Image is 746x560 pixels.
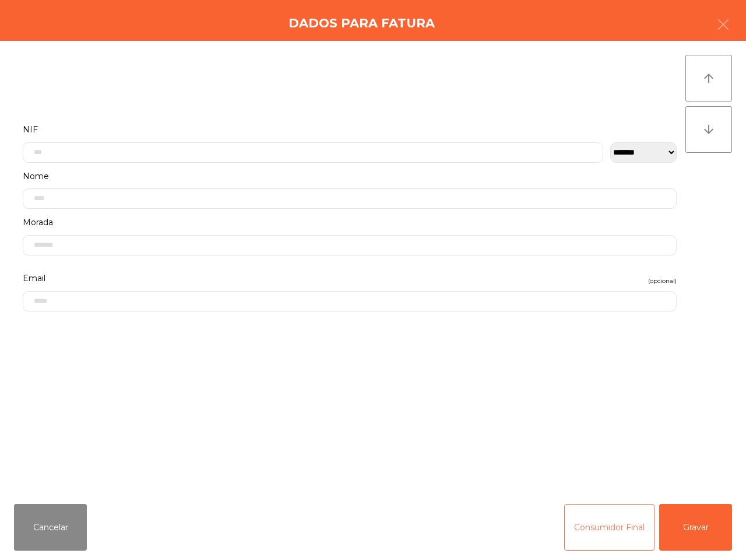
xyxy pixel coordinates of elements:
[564,504,654,551] button: Consumidor Final
[685,106,732,153] button: arrow_downward
[23,271,45,286] span: Email
[702,123,716,136] i: arrow_downward
[14,504,87,551] button: Cancelar
[648,275,677,286] span: (opcional)
[685,55,732,101] button: arrow_upward
[23,169,49,184] span: Nome
[288,15,435,32] h4: Dados para Fatura
[659,504,732,551] button: Gravar
[702,71,716,85] i: arrow_upward
[23,122,38,138] span: NIF
[23,215,53,230] span: Morada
